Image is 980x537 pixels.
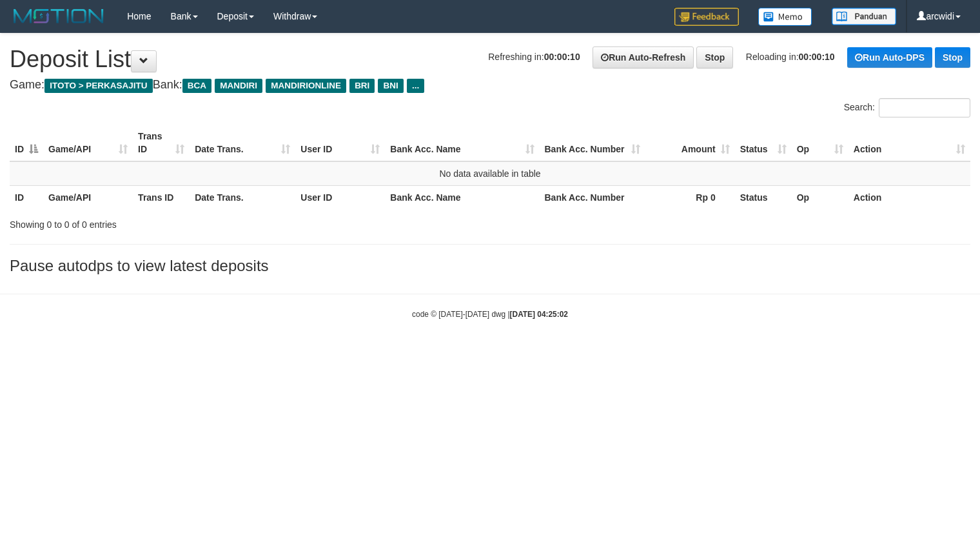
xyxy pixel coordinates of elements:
[832,8,896,25] img: panduan.png
[735,185,792,209] th: Status
[133,125,190,161] th: Trans ID: activate to sort column ascending
[349,79,375,93] span: BRI
[593,46,694,68] a: Run Auto-Refresh
[43,125,133,161] th: Game/API: activate to sort column ascending
[792,185,848,209] th: Op
[385,125,539,161] th: Bank Acc. Name: activate to sort column ascending
[488,52,580,62] span: Refreshing in:
[10,79,970,92] h4: Game: Bank:
[645,125,735,161] th: Amount: activate to sort column ascending
[44,79,153,93] span: ITOTO > PERKASAJITU
[10,6,108,26] img: MOTION_logo.png
[10,258,970,274] h3: Pause autodps to view latest deposits
[540,185,645,209] th: Bank Acc. Number
[10,185,43,209] th: ID
[792,125,848,161] th: Op: activate to sort column ascending
[799,52,835,62] strong: 00:00:10
[215,79,262,93] span: MANDIRI
[190,185,295,209] th: Date Trans.
[412,310,568,319] small: code © [DATE]-[DATE] dwg |
[378,79,403,93] span: BNI
[295,185,385,209] th: User ID
[847,47,932,68] a: Run Auto-DPS
[190,125,295,161] th: Date Trans.: activate to sort column ascending
[935,47,970,68] a: Stop
[696,46,733,68] a: Stop
[43,185,133,209] th: Game/API
[540,125,645,161] th: Bank Acc. Number: activate to sort column ascending
[133,185,190,209] th: Trans ID
[10,213,398,231] div: Showing 0 to 0 of 0 entries
[844,98,970,117] label: Search:
[10,46,970,72] h1: Deposit List
[407,79,424,93] span: ...
[10,161,970,186] td: No data available in table
[544,52,580,62] strong: 00:00:10
[746,52,835,62] span: Reloading in:
[295,125,385,161] th: User ID: activate to sort column ascending
[266,79,346,93] span: MANDIRIONLINE
[10,125,43,161] th: ID: activate to sort column descending
[674,8,739,26] img: Feedback.jpg
[645,185,735,209] th: Rp 0
[848,185,970,209] th: Action
[510,310,568,319] strong: [DATE] 04:25:02
[735,125,792,161] th: Status: activate to sort column ascending
[182,79,211,93] span: BCA
[879,98,970,117] input: Search:
[385,185,539,209] th: Bank Acc. Name
[848,125,970,161] th: Action: activate to sort column ascending
[758,8,812,26] img: Button%20Memo.svg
